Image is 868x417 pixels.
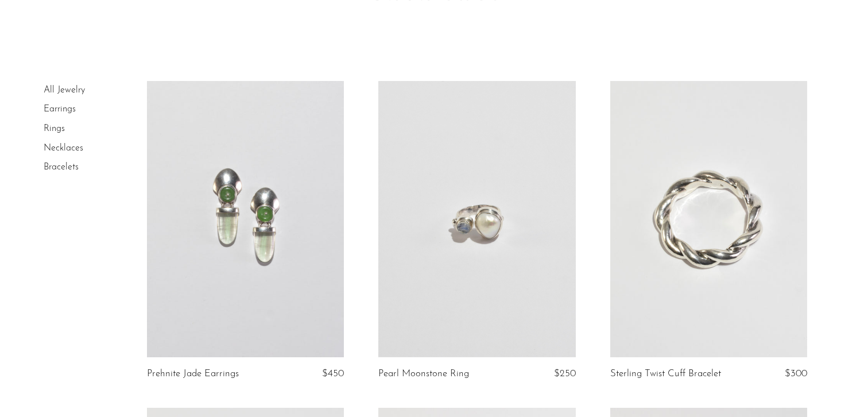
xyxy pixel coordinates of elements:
a: Bracelets [44,163,79,172]
span: $450 [322,369,344,379]
a: Necklaces [44,144,83,153]
a: Pearl Moonstone Ring [378,369,469,379]
a: All Jewelry [44,86,85,95]
span: $300 [785,369,807,379]
span: $250 [554,369,576,379]
a: Sterling Twist Cuff Bracelet [610,369,721,379]
a: Prehnite Jade Earrings [147,369,239,379]
a: Rings [44,124,65,133]
a: Earrings [44,105,76,114]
